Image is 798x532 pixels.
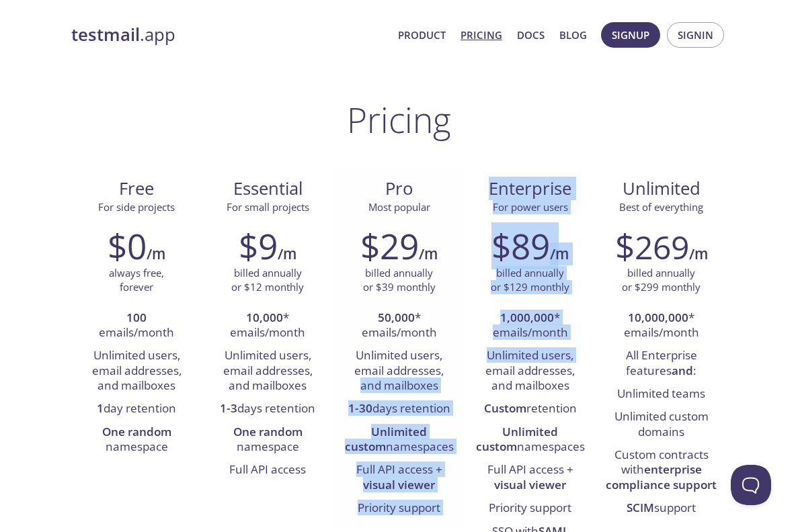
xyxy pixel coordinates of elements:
[344,497,454,520] li: Priority support
[635,225,689,269] span: 269
[475,398,586,420] li: retention
[398,26,446,44] a: Product
[344,398,454,420] li: days retention
[378,310,415,325] strong: 50,000
[475,345,586,398] li: Unlimited users, email addresses, and mailboxes
[606,444,717,497] li: Custom contracts with
[98,200,175,214] span: For side projects
[550,242,569,265] h6: /m
[627,500,654,515] strong: SCIM
[227,200,309,214] span: For small projects
[623,177,701,200] span: Unlimited
[615,226,689,266] h2: $
[239,226,278,266] h2: $9
[606,345,717,383] li: All Enterprise features :
[231,266,304,295] p: billed annually or $12 monthly
[102,424,171,439] strong: One random
[606,406,717,444] li: Unlimited custom domains
[601,22,660,48] button: Signup
[246,310,283,325] strong: 10,000
[344,345,454,398] li: Unlimited users, email addresses, and mailboxes
[368,200,430,214] span: Most popular
[233,424,303,439] strong: One random
[212,398,323,420] li: days retention
[81,398,192,420] li: day retention
[71,24,387,46] a: testmail.app
[220,400,237,416] strong: 1-3
[345,424,428,454] strong: Unlimited custom
[622,266,701,295] p: billed annually or $299 monthly
[81,307,192,345] li: emails/month
[461,26,502,44] a: Pricing
[82,177,192,200] span: Free
[475,497,586,520] li: Priority support
[363,266,436,295] p: billed annually or $39 monthly
[363,477,435,492] strong: visual viewer
[491,226,550,266] h2: $89
[475,177,585,200] span: Enterprise
[491,266,569,295] p: billed annually or $129 monthly
[475,421,586,459] li: namespaces
[475,459,586,497] li: Full API access +
[606,461,717,492] strong: enterprise compliance support
[147,242,165,265] h6: /m
[278,242,296,265] h6: /m
[612,26,649,44] span: Signup
[212,307,323,345] li: * emails/month
[213,177,323,200] span: Essential
[606,383,717,406] li: Unlimited teams
[212,345,323,398] li: Unlimited users, email addresses, and mailboxes
[347,99,451,140] h1: Pricing
[212,421,323,459] li: namespace
[678,26,713,44] span: Signin
[493,200,568,214] span: For power users
[731,465,771,505] iframe: Help Scout Beacon - Open
[348,400,372,416] strong: 1-30
[606,307,717,345] li: * emails/month
[619,200,703,214] span: Best of everything
[108,226,147,266] h2: $0
[475,307,586,345] li: * emails/month
[667,22,724,48] button: Signin
[344,177,454,200] span: Pro
[344,307,454,345] li: * emails/month
[97,400,104,416] strong: 1
[344,421,454,459] li: namespaces
[628,310,688,325] strong: 10,000,000
[360,226,419,266] h2: $29
[212,459,323,482] li: Full API access
[484,400,526,416] strong: Custom
[81,421,192,459] li: namespace
[517,26,545,44] a: Docs
[81,345,192,398] li: Unlimited users, email addresses, and mailboxes
[419,242,438,265] h6: /m
[126,310,147,325] strong: 100
[606,497,717,520] li: support
[494,477,566,492] strong: visual viewer
[344,459,454,497] li: Full API access +
[500,310,554,325] strong: 1,000,000
[476,424,559,454] strong: Unlimited custom
[689,242,708,265] h6: /m
[672,363,693,378] strong: and
[559,26,587,44] a: Blog
[71,23,140,46] strong: testmail
[109,266,164,295] p: always free, forever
